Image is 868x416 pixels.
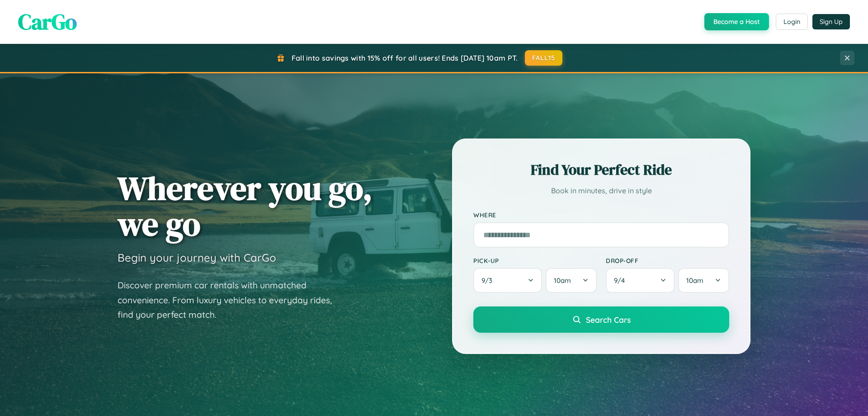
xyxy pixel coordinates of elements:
[118,278,344,322] p: Discover premium car rentals with unmatched convenience. From luxury vehicles to everyday rides, ...
[546,268,597,293] button: 10am
[686,276,703,285] span: 10am
[678,268,729,293] button: 10am
[473,306,729,333] button: Search Cars
[776,14,808,30] button: Login
[606,257,729,264] label: Drop-off
[614,276,629,285] span: 9 / 4
[118,251,276,264] h3: Begin your journey with CarGo
[292,53,518,62] span: Fall into savings with 15% off for all users! Ends [DATE] 10am PT.
[473,160,729,180] h2: Find Your Perfect Ride
[18,7,77,37] span: CarGo
[473,268,542,293] button: 9/3
[554,276,571,285] span: 10am
[525,50,563,66] button: FALL15
[812,14,850,29] button: Sign Up
[586,315,631,325] span: Search Cars
[473,211,729,219] label: Where
[473,184,729,197] p: Book in minutes, drive in style
[118,170,373,242] h1: Wherever you go, we go
[481,276,497,285] span: 9 / 3
[606,268,675,293] button: 9/4
[473,257,597,264] label: Pick-up
[704,13,769,30] button: Become a Host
